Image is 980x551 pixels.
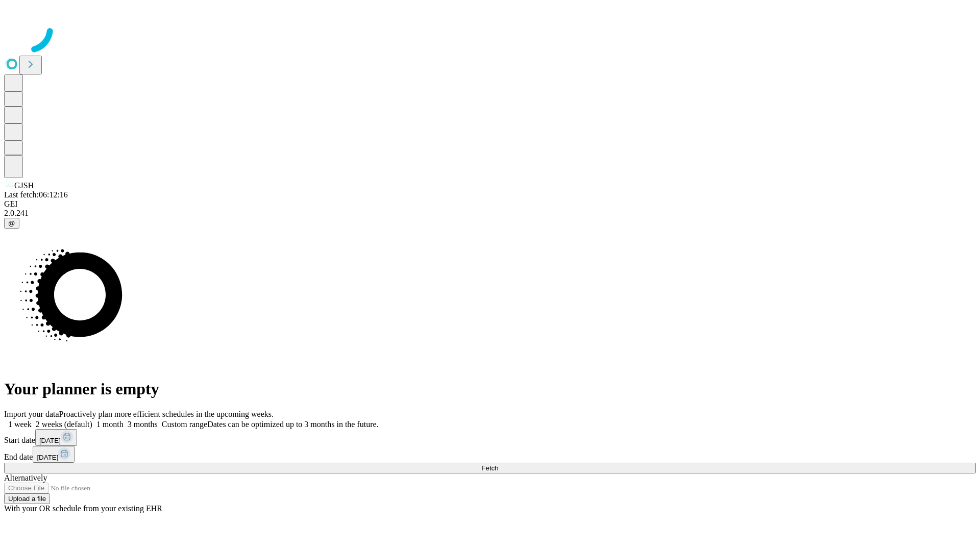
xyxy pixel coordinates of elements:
[4,504,162,513] span: With your OR schedule from your existing EHR
[4,429,976,446] div: Start date
[4,199,976,209] div: GEI
[207,420,378,429] span: Dates can be optimized up to 3 months in the future.
[8,420,32,429] span: 1 week
[39,437,61,444] span: [DATE]
[4,446,976,463] div: End date
[14,181,34,190] span: GJSH
[4,473,47,482] span: Alternatively
[481,464,498,472] span: Fetch
[128,420,158,429] span: 3 months
[37,454,58,461] span: [DATE]
[4,463,976,473] button: Fetch
[8,219,15,227] span: @
[33,446,75,463] button: [DATE]
[59,410,274,418] span: Proactively plan more efficient schedules in the upcoming weeks.
[36,420,92,429] span: 2 weeks (default)
[4,410,59,418] span: Import your data
[4,190,68,199] span: Last fetch: 06:12:16
[96,420,124,429] span: 1 month
[162,420,207,429] span: Custom range
[35,429,77,446] button: [DATE]
[4,218,19,229] button: @
[4,380,976,398] h1: Your planner is empty
[4,209,976,218] div: 2.0.241
[4,493,50,504] button: Upload a file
